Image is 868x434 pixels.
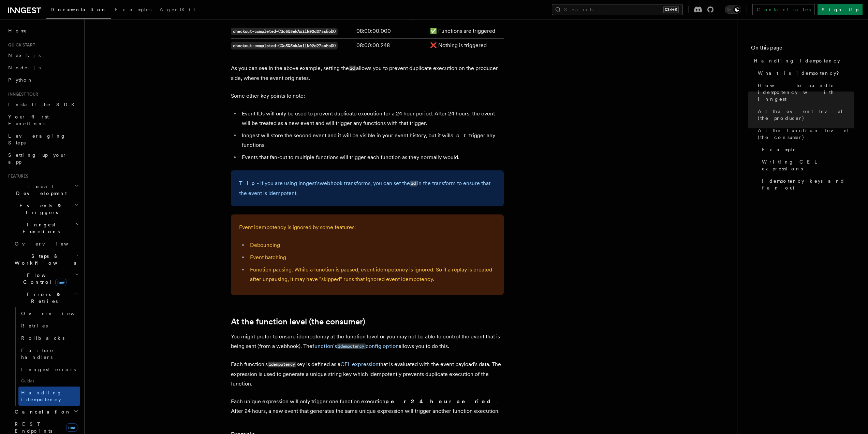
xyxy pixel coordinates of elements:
span: Writing CEL expressions [762,158,854,172]
span: Handling idempotency [21,390,62,402]
span: What is idempotency? [758,70,844,76]
a: Setting up your app [5,149,80,168]
p: As you can see in the above example, setting the allows you to prevent duplicate execution on the... [231,64,504,83]
span: Local Development [5,183,74,197]
li: Inngest will store the second event and it will be visible in your event history, but it will tri... [240,131,504,150]
span: REST Endpoints [15,421,52,434]
p: Each function's key is defined as a that is evaluated with the event payload's data. The expressi... [231,360,504,389]
span: How to handle idempotency with Inngest [758,82,854,102]
span: Overview [15,241,85,247]
span: Example [762,146,796,153]
p: You might prefer to ensure idempotency at the function level or you may not be able to control th... [231,332,504,351]
kbd: Ctrl+K [663,6,679,13]
span: Cancellation [12,408,71,415]
span: At the event level (the producer) [758,108,854,122]
a: Next.js [5,49,80,61]
li: Function pausing. While a function is paused, event idempotency is ignored. So if a replay is cre... [248,265,496,284]
p: Some other key points to note: [231,91,504,101]
span: new [55,279,67,286]
code: idempotency [337,344,366,349]
td: ❌ Nothing is triggered [427,38,503,53]
a: Example [759,143,854,156]
a: Failure handlers [18,344,80,363]
span: Install the SDK [8,102,79,107]
span: Next.js [8,53,41,58]
em: not [451,132,469,139]
a: Overview [12,238,80,250]
button: Inngest Functions [5,219,80,238]
a: How to handle idempotency with Inngest [755,79,854,105]
button: Errors & Retries [12,288,80,307]
strong: Tip [239,180,257,186]
span: Inngest errors [21,367,76,372]
span: Home [8,27,27,34]
span: Guides [18,376,80,387]
code: id [410,181,417,186]
span: Your first Functions [8,114,49,126]
span: Events & Triggers [5,202,74,216]
a: Node.js [5,61,80,74]
p: Each unique expression will only trigger one function execution . After 24 hours, a new event tha... [231,397,504,416]
li: Event batching [248,253,496,262]
a: function'sidempotencyconfig option [312,343,399,349]
a: Install the SDK [5,98,80,111]
td: 08:00:00.248 [354,38,428,53]
li: Debouncing [248,240,496,250]
span: At the function level (the consumer) [758,127,854,141]
span: Inngest tour [5,92,38,97]
a: Handling idempotency [18,387,80,406]
a: AgentKit [156,2,200,18]
button: Flow Controlnew [12,269,80,288]
a: At the function level (the consumer) [231,317,365,326]
a: Your first Functions [5,111,80,130]
span: Setting up your app [8,152,67,165]
td: ✅ Functions are triggered [427,24,503,38]
span: Idempotency keys and fan-out [762,178,854,191]
span: Leveraging Steps [8,133,66,145]
span: Documentation [50,7,107,12]
p: Event idempotency is ignored by some features: [239,223,496,232]
a: Leveraging Steps [5,130,80,149]
span: Flow Control [12,272,75,285]
button: Steps & Workflows [12,250,80,269]
a: Examples [111,2,156,18]
div: Errors & Retries [12,307,80,406]
span: Failure handlers [21,348,54,360]
a: Inngest errors [18,363,80,376]
a: Home [5,25,80,37]
a: Contact sales [752,4,815,15]
a: Writing CEL expressions [759,156,854,175]
a: At the function level (the consumer) [755,124,854,143]
a: Python [5,74,80,86]
button: Search...Ctrl+K [552,4,683,15]
span: Errors & Retries [12,291,74,305]
code: checkout-completed-CGo5Q5ekAxilN92d27asEoDO [231,42,338,50]
button: Local Development [5,180,80,199]
h4: On this page [751,44,854,55]
button: Cancellation [12,406,80,418]
code: checkout-completed-CGo5Q5ekAxilN92d27asEoDO [231,28,338,35]
span: Rollbacks [21,335,64,341]
code: id [349,66,356,71]
a: Documentation [46,2,111,19]
span: Node.js [8,65,41,70]
a: webhook transforms [320,180,370,186]
a: At the event level (the producer) [755,105,854,124]
li: Events that fan-out to multiple functions will trigger each function as they normally would. [240,153,504,162]
button: Toggle dark mode [725,5,741,14]
span: Quick start [5,42,35,48]
a: Overview [18,307,80,320]
code: idempotency [268,362,296,367]
span: Inngest Functions [5,221,74,235]
span: AgentKit [160,7,196,12]
span: Handling idempotency [754,57,840,64]
a: CEL expression [340,361,379,367]
button: Events & Triggers [5,199,80,219]
td: 08:00:00.000 [354,24,428,38]
p: - If you are using Inngest's , you can set the in the transform to ensure that the event is idemp... [239,179,496,198]
a: Idempotency keys and fan-out [759,175,854,194]
span: Retries [21,323,48,328]
a: Retries [18,320,80,332]
a: Rollbacks [18,332,80,344]
span: Steps & Workflows [12,253,76,266]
